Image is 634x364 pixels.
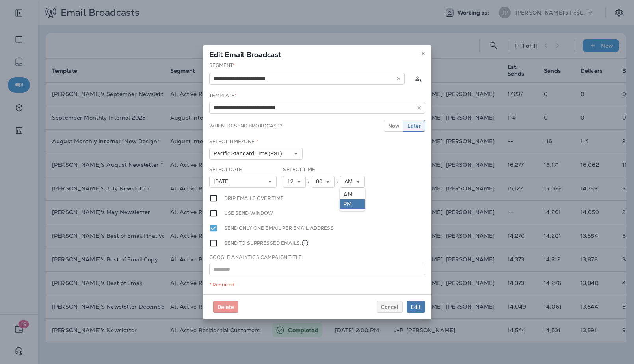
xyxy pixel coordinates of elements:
[340,199,365,209] a: PM
[411,72,425,86] button: Calculate the estimated number of emails to be sent based on selected segment. (This could take a...
[407,301,425,313] button: Edit
[344,178,356,185] span: AM
[377,301,403,313] button: Cancel
[335,176,340,188] div: :
[209,282,425,288] div: * Required
[209,123,282,129] label: When to send broadcast?
[283,166,315,173] label: Select Time
[209,92,237,99] label: Template
[224,224,334,233] label: Send only one email per email address
[283,176,306,188] button: 12
[312,176,335,188] button: 00
[224,194,284,203] label: Drip emails over time
[214,178,233,185] span: [DATE]
[316,178,325,185] span: 00
[209,176,277,188] button: [DATE]
[306,176,311,188] div: :
[388,123,399,129] span: Now
[407,123,421,129] span: Later
[209,139,258,145] label: Select Timezone
[381,304,398,310] span: Cancel
[214,150,285,157] span: Pacific Standard Time (PST)
[411,304,421,310] span: Edit
[209,148,303,160] button: Pacific Standard Time (PST)
[209,254,302,261] label: Google Analytics Campaign Title
[218,304,234,310] span: Delete
[384,120,403,132] button: Now
[224,239,309,248] label: Send to suppressed emails.
[340,176,365,188] button: AM
[403,120,425,132] button: Later
[209,166,242,173] label: Select Date
[209,62,235,68] label: Segment
[340,190,365,199] a: AM
[203,45,431,62] div: Edit Email Broadcast
[224,209,273,218] label: Use send window
[287,178,297,185] span: 12
[213,301,238,313] button: Delete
